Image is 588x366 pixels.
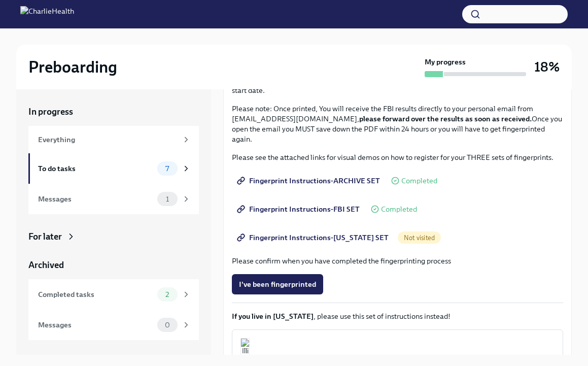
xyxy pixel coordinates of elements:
div: [US_STATE] Fingerprinting Instructions [258,353,555,365]
a: Fingerprint Instructions-ARCHIVE SET [232,171,387,191]
h3: 18% [534,58,560,76]
button: I've been fingerprinted [232,274,323,294]
span: Fingerprint Instructions-[US_STATE] SET [239,232,389,243]
div: Messages [38,319,153,330]
span: 0 [159,321,176,329]
p: Please see the attached links for visual demos on how to register for your THREE sets of fingerpr... [232,152,563,162]
img: CharlieHealth [20,6,74,22]
p: , please use this set of instructions instead! [232,311,563,321]
a: For later [28,230,199,243]
div: Messages [38,193,153,205]
h2: Preboarding [28,57,117,77]
span: Fingerprint Instructions-ARCHIVE SET [239,176,380,186]
a: Everything [28,126,199,153]
strong: My progress [425,57,466,67]
a: Archived [28,259,199,271]
span: Completed [401,177,437,185]
div: Everything [38,134,178,145]
p: Please confirm when you have completed the fingerprinting process [232,256,563,266]
span: Fingerprint Instructions-FBI SET [239,204,360,214]
strong: please forward over the results as soon as received. [359,114,532,123]
a: In progress [28,106,199,118]
div: To do tasks [38,163,153,174]
span: 1 [160,195,175,203]
a: Messages0 [28,310,199,340]
a: To do tasks7 [28,153,199,184]
div: Completed tasks [38,289,153,300]
p: Please note: Once printed, You will receive the FBI results directly to your personal email from ... [232,104,563,144]
strong: If you live in [US_STATE] [232,312,314,321]
span: 7 [159,165,175,173]
div: For later [28,230,62,243]
span: I've been fingerprinted [239,279,316,289]
a: Completed tasks2 [28,279,199,310]
a: Fingerprint Instructions-[US_STATE] SET [232,227,396,248]
a: Fingerprint Instructions-FBI SET [232,199,367,219]
span: Completed [381,206,417,213]
a: Messages1 [28,184,199,214]
span: 2 [159,291,175,298]
span: Not visited [398,234,441,242]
